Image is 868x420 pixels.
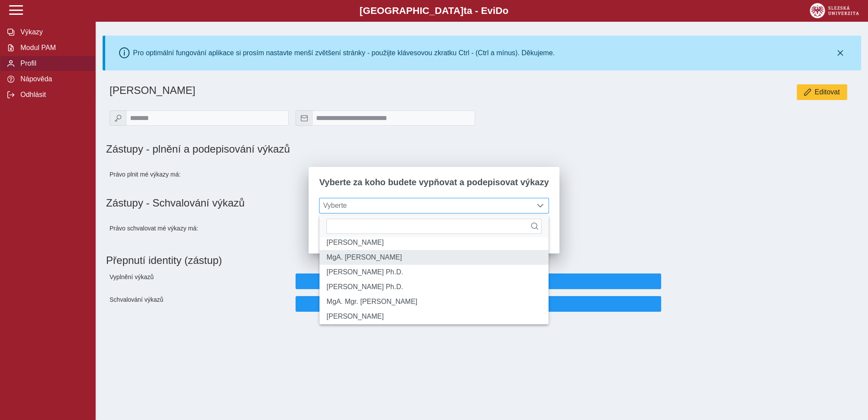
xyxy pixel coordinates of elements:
[106,293,292,315] div: Schvalování výkazů
[106,270,292,293] div: Vyplnění výkazů
[319,294,548,309] li: MgA. Mgr. Michal Szalast
[319,309,548,324] li: prof. Mgr. Jindřich Štreit
[106,216,292,240] div: Právo schvalovat mé výkazy má:
[106,162,292,187] div: Právo plnit mé výkazy má:
[319,177,549,187] span: Vyberte za koho budete vypňovat a podepisovat výkazy
[106,251,851,270] h1: Přepnutí identity (zástup)
[810,3,859,18] img: logo_web_su.png
[18,28,88,36] span: Výkazy
[18,44,88,52] span: Modul PAM
[463,5,466,16] span: t
[815,88,840,96] span: Editovat
[502,5,509,16] span: o
[26,5,842,17] b: [GEOGRAPHIC_DATA] a - Evi
[296,273,661,289] button: Přepnout identitu
[133,49,555,57] div: Pro optimální fungování aplikace si prosím nastavte menší zvětšení stránky - použijte klávesovou ...
[18,91,88,99] span: Odhlásit
[319,250,548,265] li: MgA. Karel Poneš
[319,280,548,294] li: prof. Mgr. Jiří Siostrzonek Ph.D.
[797,84,847,100] button: Editovat
[303,277,654,285] span: Přepnout identitu
[106,143,599,155] h1: Zástupy - plnění a podepisování výkazů
[106,197,858,209] h1: Zástupy - Schvalování výkazů
[319,198,532,213] span: Vyberte
[110,84,599,97] h1: [PERSON_NAME]
[18,75,88,83] span: Nápověda
[296,296,661,312] button: Přepnout identitu
[319,235,548,250] li: prof. Mgr. Václav Podestát
[303,300,654,308] span: Přepnout identitu
[18,60,88,67] span: Profil
[496,5,502,16] span: D
[319,265,548,280] li: doc. Mgr. Tomáš Pospěch Ph.D.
